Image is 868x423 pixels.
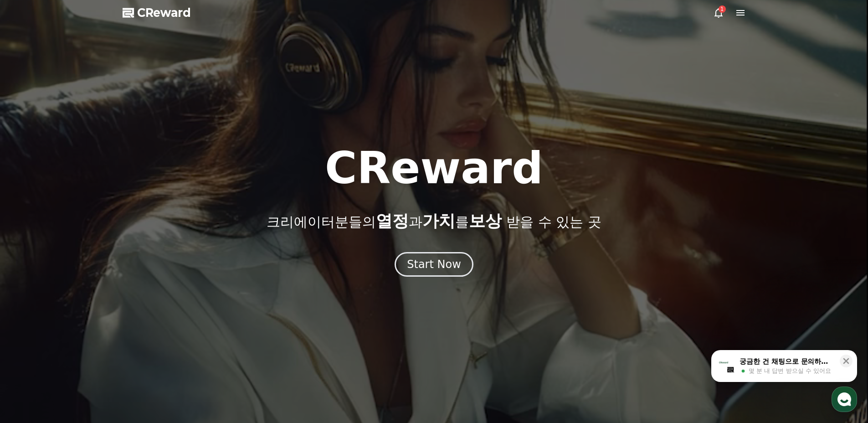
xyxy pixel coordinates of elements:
a: 1 [713,7,724,18]
span: 가치 [422,211,455,230]
div: Start Now [407,257,461,272]
span: 보상 [469,211,502,230]
div: 1 [719,5,726,13]
a: CReward [123,5,191,20]
p: 크리에이터분들의 과 를 받을 수 있는 곳 [267,212,601,230]
button: Start Now [395,252,473,277]
h1: CReward [325,146,543,190]
a: Start Now [395,261,473,270]
span: 열정 [376,211,409,230]
span: CReward [137,5,191,20]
